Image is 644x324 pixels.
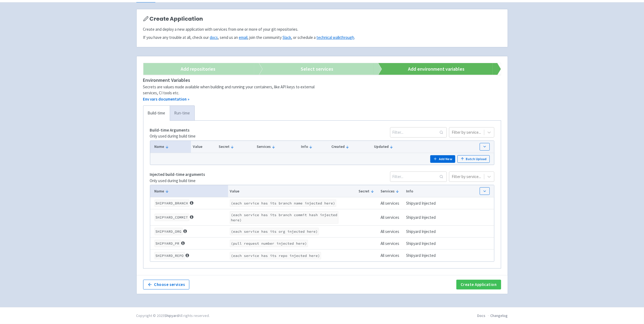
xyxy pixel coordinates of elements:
[404,209,442,226] td: Shipyard Injected
[143,106,170,121] a: Build-time
[150,127,190,133] strong: Build-time Arguments
[374,144,416,149] button: Updated
[404,197,442,209] td: Shipyard Injected
[191,141,217,153] th: Value
[379,209,404,226] td: All services
[430,155,455,163] button: Add New
[155,144,189,149] button: Name
[136,313,210,319] div: Copyright © 2025 All rights reserved.
[143,84,322,96] div: Secrets are values made available when building and running your containers, like API keys to ext...
[457,155,490,163] button: Batch Upload
[150,16,203,22] span: Create Application
[381,188,403,194] button: Services
[379,226,404,238] td: All services
[170,106,194,121] a: Run-time
[230,200,336,207] code: (each service has its branch name injected here)
[230,240,308,247] code: (pull request number injected here)
[404,250,442,261] td: Shipyard Injected
[150,133,196,139] p: Only used during build time
[155,188,227,194] button: Name
[317,35,354,40] a: technical walkthrough
[257,144,298,149] button: Services
[477,313,486,318] a: Docs
[456,280,501,289] button: Create Application
[254,63,373,75] a: Select services
[155,240,181,247] code: SHIPYARD_PR
[404,226,442,238] td: Shipyard Injected
[165,313,179,318] a: Shipyard
[390,127,447,138] input: Filter...
[155,252,185,259] code: SHIPYARD_REPO
[150,178,205,184] p: Only used during build time
[491,313,508,318] a: Changelog
[379,197,404,209] td: All services
[143,77,322,83] h4: Environment Variables
[143,35,501,41] p: If you have any trouble at all, check our , send us an , join the community , or schedule a .
[373,63,493,75] a: Add environment variables
[301,144,328,149] button: Info
[230,211,338,224] code: (each service has its branch commit hash injected here)
[143,96,190,102] a: Env vars documentation »
[390,172,447,182] input: Filter...
[219,144,253,149] button: Secret
[230,252,321,259] code: (each service has its repo injected here)
[404,185,442,197] th: Info
[155,228,183,235] code: SHIPYARD_ORG
[379,250,404,261] td: All services
[143,26,501,33] p: Create and deploy a new application with services from one or more of your git repositories.
[404,238,442,250] td: Shipyard Injected
[359,188,377,194] button: Secret
[143,280,190,289] button: Choose services
[150,172,205,177] strong: Injected build-time arguments
[228,185,357,197] th: Value
[331,144,371,149] button: Created
[283,35,291,40] a: Slack
[210,35,218,40] a: docs
[239,35,248,40] a: email
[155,200,189,207] code: SHIPYARD_BRANCH
[379,238,404,250] td: All services
[135,63,255,75] a: Add repositories
[155,214,189,221] code: SHIPYARD_COMMIT
[230,228,319,235] code: (each service has its org injected here)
